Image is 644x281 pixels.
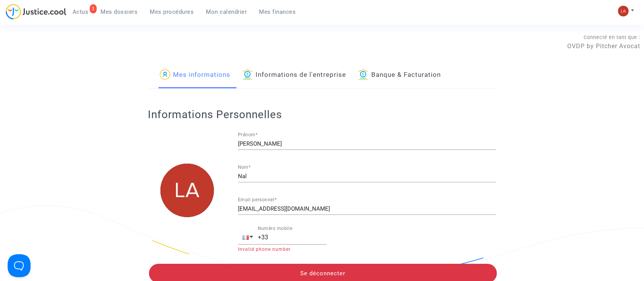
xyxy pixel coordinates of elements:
[200,6,253,18] a: Mon calendrier
[148,108,496,121] h2: Informations Personnelles
[358,62,441,88] a: Banque & Facturation
[259,8,296,15] span: Mes finances
[253,6,302,18] a: Mes finances
[584,34,640,40] span: Connecté en tant que :
[242,69,253,80] img: icon-banque.svg
[242,62,346,88] a: Informations de l'entreprise
[150,8,194,15] span: Mes procédures
[8,254,31,277] iframe: Help Scout Beacon - Open
[160,69,170,80] img: icon-passager.svg
[95,6,144,18] a: Mes dossiers
[358,69,369,80] img: icon-banque.svg
[238,247,291,252] span: Invalid phone number
[66,6,95,18] a: 3Actus
[144,6,200,18] a: Mes procédures
[206,8,247,15] span: Mon calendrier
[6,4,66,19] img: jc-logo.svg
[160,164,214,217] img: 3f9b7d9779f7b0ffc2b90d026f0682a9
[90,4,97,13] div: 3
[160,62,231,88] a: Mes informations
[618,6,629,16] img: 3f9b7d9779f7b0ffc2b90d026f0682a9
[101,8,138,15] span: Mes dossiers
[73,8,89,15] span: Actus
